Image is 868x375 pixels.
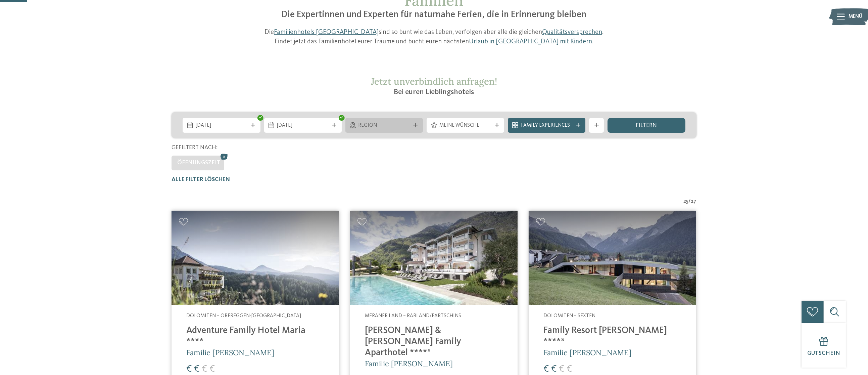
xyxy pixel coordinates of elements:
span: Bei euren Lieblingshotels [394,88,474,96]
span: Die Expertinnen und Experten für naturnahe Ferien, die in Erinnerung bleiben [281,10,586,19]
img: Family Resort Rainer ****ˢ [529,211,696,305]
span: 25 [684,198,689,205]
span: Family Experiences [521,122,573,129]
span: 27 [691,198,696,205]
span: € [559,364,565,374]
a: Gutschein [802,323,846,368]
span: € [209,364,215,374]
span: Meine Wünsche [439,122,491,129]
h4: Family Resort [PERSON_NAME] ****ˢ [543,325,681,347]
span: [DATE] [277,122,329,129]
span: Jetzt unverbindlich anfragen! [371,75,497,87]
span: Region [358,122,410,129]
span: Dolomiten – Sexten [543,313,595,319]
img: Familienhotels gesucht? Hier findet ihr die besten! [350,211,518,305]
span: € [551,364,557,374]
span: Gefiltert nach: [172,145,218,151]
span: filtern [636,123,657,129]
img: Adventure Family Hotel Maria **** [172,211,339,305]
a: Familienhotels [GEOGRAPHIC_DATA] [274,29,379,36]
span: [DATE] [196,122,247,129]
span: € [202,364,207,374]
span: Familie [PERSON_NAME] [186,348,274,357]
span: / [689,198,691,205]
span: Meraner Land – Rabland/Partschins [365,313,461,319]
span: € [543,364,549,374]
h4: Adventure Family Hotel Maria **** [186,325,324,347]
p: Die sind so bunt wie das Leben, verfolgen aber alle die gleichen . Findet jetzt das Familienhotel... [258,28,610,46]
h4: [PERSON_NAME] & [PERSON_NAME] Family Aparthotel ****ˢ [365,325,503,359]
span: Familie [PERSON_NAME] [365,359,453,368]
a: Qualitätsversprechen [542,29,602,36]
span: Gutschein [807,350,840,356]
span: € [567,364,572,374]
span: € [194,364,200,374]
span: Öffnungszeit [177,160,221,166]
a: Urlaub in [GEOGRAPHIC_DATA] mit Kindern [469,38,592,45]
span: Familie [PERSON_NAME] [543,348,631,357]
span: € [186,364,192,374]
span: Dolomiten – Obereggen-[GEOGRAPHIC_DATA] [186,313,301,319]
span: Alle Filter löschen [172,177,230,182]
